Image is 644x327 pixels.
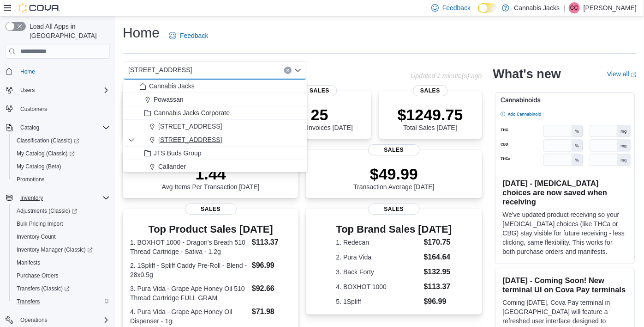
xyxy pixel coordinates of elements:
[17,233,56,241] span: Inventory Count
[17,285,70,292] span: Transfers (Classic)
[154,148,202,158] span: JTS Buds Group
[353,165,435,191] div: Transaction Average [DATE]
[20,86,35,94] span: Users
[9,134,113,147] a: Classification (Classic)
[514,2,560,13] p: Cannabis Jacks
[26,22,110,40] span: Load All Apps in [GEOGRAPHIC_DATA]
[13,161,110,172] span: My Catalog (Beta)
[17,192,47,204] button: Inventory
[162,165,260,183] p: 1.44
[13,257,110,268] span: Manifests
[17,103,110,115] span: Customers
[123,24,160,42] h1: Home
[17,66,39,77] a: Home
[13,218,67,229] a: Bulk Pricing Import
[442,3,471,12] span: Feedback
[252,283,291,294] dd: $92.66
[607,70,637,78] a: View allExternal link
[13,148,78,159] a: My Catalog (Classic)
[9,282,113,295] a: Transfers (Classic)
[17,207,77,215] span: Adjustments (Classic)
[252,260,291,271] dd: $96.99
[17,272,59,279] span: Purchase Orders
[478,3,497,13] input: Dark Mode
[424,252,452,263] dd: $164.64
[13,296,43,307] a: Transfers
[336,224,452,235] h3: Top Brand Sales [DATE]
[154,108,230,117] span: Cannabis Jacks Corporate
[149,81,195,91] span: Cannabis Jacks
[17,65,110,77] span: Home
[13,257,44,268] a: Manifests
[9,160,113,173] button: My Catalog (Beta)
[336,297,420,306] dt: 5. 1Spliff
[13,135,110,146] span: Classification (Classic)
[9,147,113,160] a: My Catalog (Classic)
[2,84,113,97] button: Users
[162,165,260,191] div: Avg Items Per Transaction [DATE]
[123,133,307,147] button: [STREET_ADDRESS]
[398,105,463,124] p: $1249.75
[13,135,83,146] a: Classification (Classic)
[368,144,420,155] span: Sales
[123,147,307,160] button: JTS Buds Group
[123,93,307,106] button: Powassan
[493,67,561,81] h2: What's new
[130,238,248,256] dt: 1. BOXHOT 1000 - Dragon's Breath 510 Thread Cartridge - Sativa - 1.2g
[424,237,452,248] dd: $170.75
[158,122,222,131] span: [STREET_ADDRESS]
[13,244,110,255] span: Inventory Manager (Classic)
[13,148,110,159] span: My Catalog (Classic)
[130,224,291,235] h3: Top Product Sales [DATE]
[158,162,186,171] span: Callander
[185,204,237,215] span: Sales
[17,259,40,266] span: Manifests
[13,218,110,229] span: Bulk Pricing Import
[17,137,79,144] span: Classification (Classic)
[424,296,452,307] dd: $96.99
[503,210,627,256] p: We've updated product receiving so your [MEDICAL_DATA] choices (like THCa or CBG) stay visible fo...
[20,68,35,75] span: Home
[158,135,222,144] span: [STREET_ADDRESS]
[252,237,291,248] dd: $113.37
[2,64,113,78] button: Home
[13,283,73,294] a: Transfers (Classic)
[17,246,93,253] span: Inventory Manager (Classic)
[336,282,420,291] dt: 4. BOXHOT 1000
[424,281,452,292] dd: $113.37
[13,174,48,185] a: Promotions
[9,217,113,230] button: Bulk Pricing Import
[13,270,62,281] a: Purchase Orders
[413,85,447,96] span: Sales
[570,2,578,13] span: CC
[336,267,420,277] dt: 3. Back Forty
[9,230,113,243] button: Inventory Count
[130,261,248,279] dt: 2. 1Spliff - Spliff Caddy Pre-Roll - Blend - 28x0.5g
[13,231,110,242] span: Inventory Count
[17,122,43,133] button: Catalog
[123,106,307,120] button: Cannabis Jacks Corporate
[165,26,212,45] a: Feedback
[17,176,45,183] span: Promotions
[20,316,48,324] span: Operations
[13,283,110,294] span: Transfers (Classic)
[128,64,192,75] span: [STREET_ADDRESS]
[9,173,113,186] button: Promotions
[130,284,248,302] dt: 3. Pura Vida - Grape Ape Honey Oil 510 Thread Cartridge FULL GRAM
[424,266,452,278] dd: $132.95
[17,315,110,326] span: Operations
[411,72,482,80] p: Updated 1 minute(s) ago
[368,204,420,215] span: Sales
[20,124,39,131] span: Catalog
[13,161,65,172] a: My Catalog (Beta)
[336,253,420,262] dt: 2. Pura Vida
[18,3,60,12] img: Cova
[17,85,110,96] span: Users
[2,314,113,327] button: Operations
[9,256,113,269] button: Manifests
[503,179,627,206] h3: [DATE] - [MEDICAL_DATA] choices are now saved when receiving
[17,315,51,326] button: Operations
[286,105,352,131] div: Total # Invoices [DATE]
[123,160,307,173] button: Callander
[336,238,420,247] dt: 1. Redecan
